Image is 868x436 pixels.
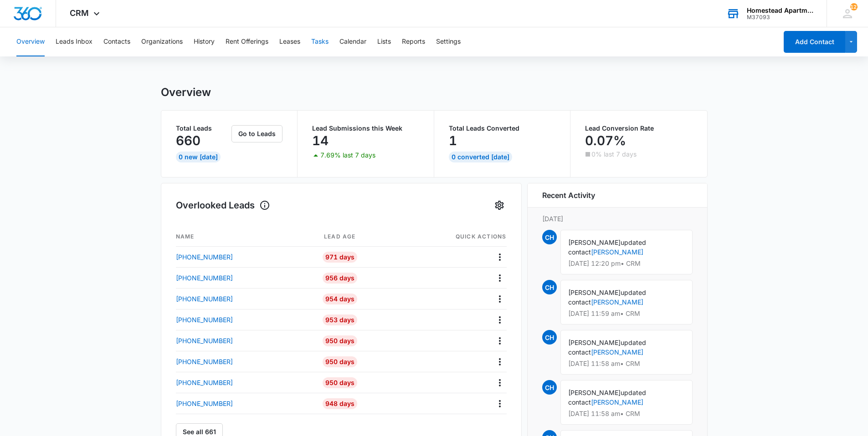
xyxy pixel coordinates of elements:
[176,294,293,304] a: [PHONE_NUMBER]
[176,336,233,345] p: [PHONE_NUMBER]
[194,27,215,56] button: History
[568,310,685,317] p: [DATE] 11:59 am • CRM
[176,198,270,212] h1: Overlooked Leads
[449,133,457,148] p: 1
[542,330,557,345] span: CH
[747,7,813,14] div: account name
[493,250,507,264] button: Actions
[311,27,329,56] button: Tasks
[568,289,621,296] span: [PERSON_NAME]
[312,133,329,148] p: 14
[323,398,357,409] div: 948 Days
[176,399,233,408] p: [PHONE_NUMBER]
[585,133,626,148] p: 0.07%
[323,294,357,304] div: 954 Days
[176,252,293,262] a: [PHONE_NUMBER]
[542,230,557,244] span: CH
[176,252,233,262] p: [PHONE_NUMBER]
[323,314,357,325] div: 953 Days
[387,227,507,247] th: Quick actions
[568,411,685,417] p: [DATE] 11:58 am • CRM
[56,27,92,56] button: Leads Inbox
[176,378,233,387] p: [PHONE_NUMBER]
[226,27,268,56] button: Rent Offerings
[542,190,595,201] h6: Recent Activity
[568,260,685,267] p: [DATE] 12:20 pm • CRM
[493,375,507,390] button: Actions
[176,315,293,324] a: [PHONE_NUMBER]
[747,14,813,20] div: account id
[402,27,425,56] button: Reports
[585,125,693,132] p: Lead Conversion Rate
[176,273,233,283] p: [PHONE_NUMBER]
[436,27,461,56] button: Settings
[323,335,357,346] div: 950 Days
[493,313,507,327] button: Actions
[492,198,507,213] button: Settings
[176,133,200,148] p: 660
[320,152,375,158] p: 7.69% last 7 days
[850,3,858,10] span: 121
[568,360,685,367] p: [DATE] 11:58 am • CRM
[323,356,357,367] div: 950 Days
[176,357,233,366] p: [PHONE_NUMBER]
[493,396,507,411] button: Actions
[542,214,693,223] p: [DATE]
[542,280,557,294] span: CH
[542,380,557,395] span: CH
[568,389,621,396] span: [PERSON_NAME]
[231,125,282,142] button: Go to Leads
[850,3,858,10] div: notifications count
[176,125,230,132] p: Total Leads
[493,292,507,306] button: Actions
[591,298,643,306] a: [PERSON_NAME]
[323,252,357,263] div: 971 Days
[568,339,621,346] span: [PERSON_NAME]
[293,227,387,247] th: Lead age
[591,248,643,256] a: [PERSON_NAME]
[449,152,512,162] div: 0 Converted [DATE]
[141,27,183,56] button: Organizations
[176,357,293,366] a: [PHONE_NUMBER]
[377,27,391,56] button: Lists
[176,378,293,387] a: [PHONE_NUMBER]
[591,398,643,406] a: [PERSON_NAME]
[176,227,293,247] th: Name
[176,294,233,304] p: [PHONE_NUMBER]
[493,271,507,285] button: Actions
[279,27,300,56] button: Leases
[339,27,366,56] button: Calendar
[103,27,130,56] button: Contacts
[176,336,293,345] a: [PHONE_NUMBER]
[176,315,233,324] p: [PHONE_NUMBER]
[568,238,621,246] span: [PERSON_NAME]
[323,377,357,388] div: 950 Days
[312,125,419,132] p: Lead Submissions this Week
[323,273,357,284] div: 956 Days
[591,348,643,356] a: [PERSON_NAME]
[784,31,845,53] button: Add Contact
[176,152,221,162] div: 0 New [DATE]
[16,27,45,56] button: Overview
[591,151,637,157] p: 0% last 7 days
[493,334,507,348] button: Actions
[70,8,89,18] span: CRM
[176,399,293,408] a: [PHONE_NUMBER]
[449,125,556,132] p: Total Leads Converted
[176,273,293,283] a: [PHONE_NUMBER]
[231,130,282,137] a: Go to Leads
[161,86,211,99] h1: Overview
[493,355,507,369] button: Actions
